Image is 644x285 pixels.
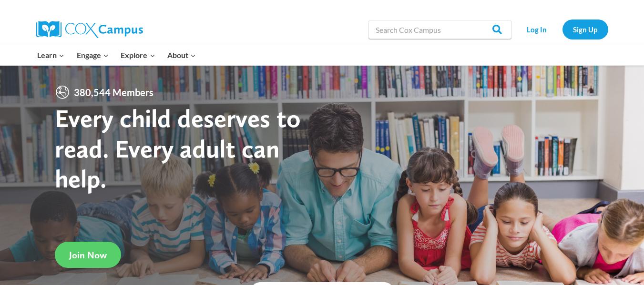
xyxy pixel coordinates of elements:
a: Sign Up [562,20,608,39]
strong: Every child deserves to read. Every adult can help. [55,103,301,194]
span: Join Now [69,249,107,261]
a: Join Now [55,242,121,268]
nav: Secondary Navigation [516,20,608,39]
span: Engage [77,49,109,61]
span: About [167,49,196,61]
img: Cox Campus [36,21,143,38]
span: Learn [37,49,64,61]
span: Explore [121,49,155,61]
a: Log In [516,20,558,39]
input: Search Cox Campus [368,20,511,39]
span: 380,544 Members [70,85,157,100]
nav: Primary Navigation [31,45,202,65]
